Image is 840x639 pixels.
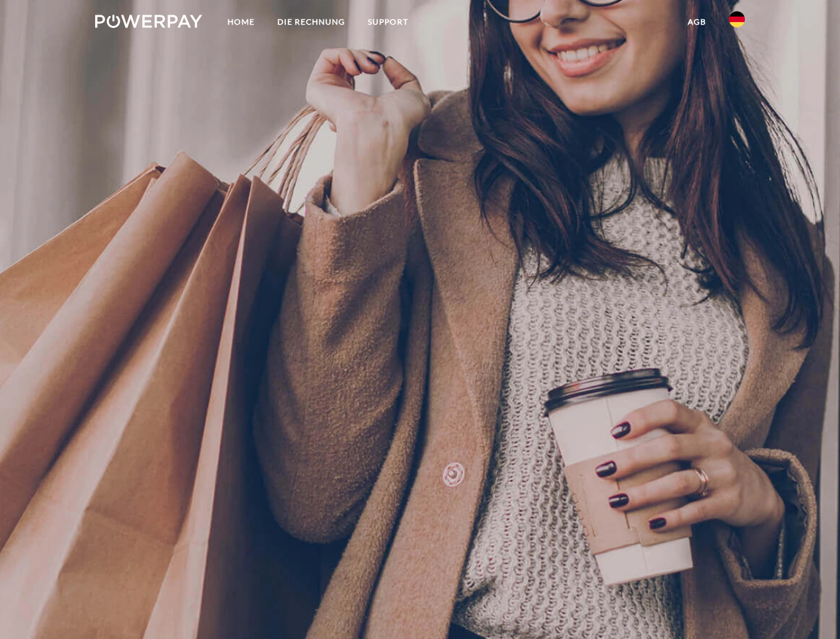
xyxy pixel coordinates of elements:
[356,10,420,34] a: SUPPORT
[729,11,745,27] img: de
[216,10,266,34] a: Home
[266,10,356,34] a: DIE RECHNUNG
[676,10,718,34] a: agb
[95,15,202,28] img: logo-powerpay-white.svg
